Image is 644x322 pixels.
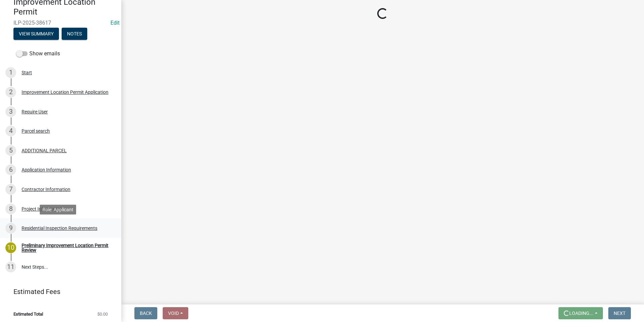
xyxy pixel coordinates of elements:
div: 2 [5,87,16,98]
div: 10 [5,242,16,253]
button: View Summary [13,28,59,40]
span: $0.00 [97,312,108,316]
label: Show emails [16,50,60,58]
span: Next [614,311,625,316]
div: Role: Applicant [40,205,76,214]
div: Parcel search [22,129,50,133]
div: Application Information [22,167,71,172]
wm-modal-confirm: Edit Application Number [110,20,120,26]
div: 11 [5,262,16,272]
div: Residential Inspection Requirements [22,226,97,231]
wm-modal-confirm: Notes [62,31,87,37]
div: 5 [5,145,16,156]
div: Start [22,70,32,75]
div: ADDITIONAL PARCEL [22,148,67,153]
span: Loading... [569,311,593,316]
a: Estimated Fees [5,285,110,298]
div: 6 [5,164,16,175]
div: Improvement Location Permit Application [22,90,108,95]
button: Loading... [558,307,603,319]
button: Back [134,307,157,319]
div: 3 [5,106,16,117]
div: 9 [5,223,16,234]
div: Project Information [22,207,62,211]
div: 1 [5,67,16,78]
div: Require User [22,109,48,114]
wm-modal-confirm: Summary [13,31,59,37]
div: 4 [5,126,16,136]
button: Next [608,307,631,319]
span: ILP-2025-38617 [13,20,108,26]
div: Preliminary Improvement Location Permit Review [22,243,110,252]
a: Edit [110,20,120,26]
div: Contractor Information [22,187,70,192]
button: Notes [62,28,87,40]
span: Void [168,311,179,316]
button: Void [163,307,188,319]
div: 7 [5,184,16,195]
span: Estimated Total [13,312,43,316]
div: 8 [5,204,16,214]
span: Back [140,311,152,316]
